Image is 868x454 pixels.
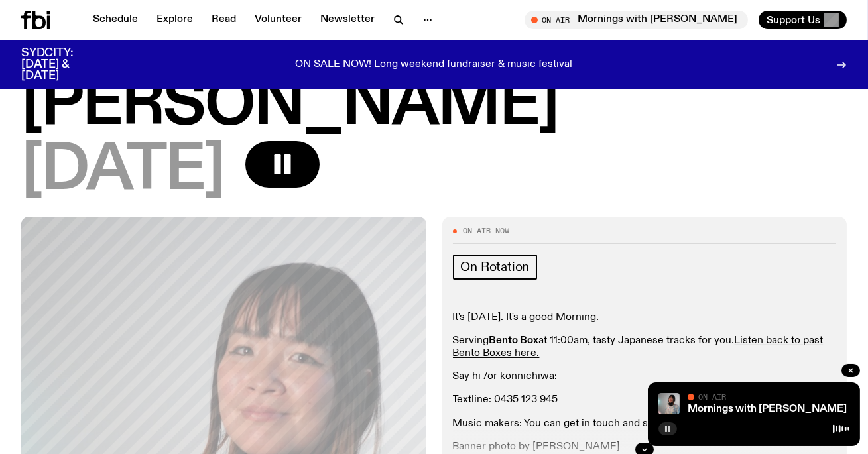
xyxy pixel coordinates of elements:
a: Schedule [85,11,146,29]
a: Newsletter [312,11,383,29]
a: Read [204,11,244,29]
span: [DATE] [21,141,224,201]
p: Serving at 11:00am, tasty Japanese tracks for you. [453,335,837,360]
img: Kana Frazer is smiling at the camera with her head tilted slightly to her left. She wears big bla... [658,393,680,414]
p: It's [DATE]. It's a good Morning. [453,312,837,324]
p: Music makers: You can get in touch and send me your tunes. [453,418,837,430]
span: On Air [698,392,726,401]
a: Explore [149,11,201,29]
h1: Mornings with [PERSON_NAME] [21,17,847,136]
h3: SYDCITY: [DATE] & [DATE] [21,48,106,82]
strong: Bento Box [489,335,539,346]
p: Textline: 0435 123 945 [453,394,837,406]
a: Mornings with [PERSON_NAME] [688,404,847,414]
a: On Rotation [453,255,538,280]
p: Say hi /or konnichiwa: [453,370,837,383]
a: Volunteer [247,11,310,29]
span: On Rotation [461,260,530,274]
button: On AirMornings with [PERSON_NAME] [525,11,748,29]
button: Support Us [759,11,847,29]
span: Support Us [767,14,820,26]
p: ON SALE NOW! Long weekend fundraiser & music festival [296,59,573,71]
span: On Air Now [464,227,510,235]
